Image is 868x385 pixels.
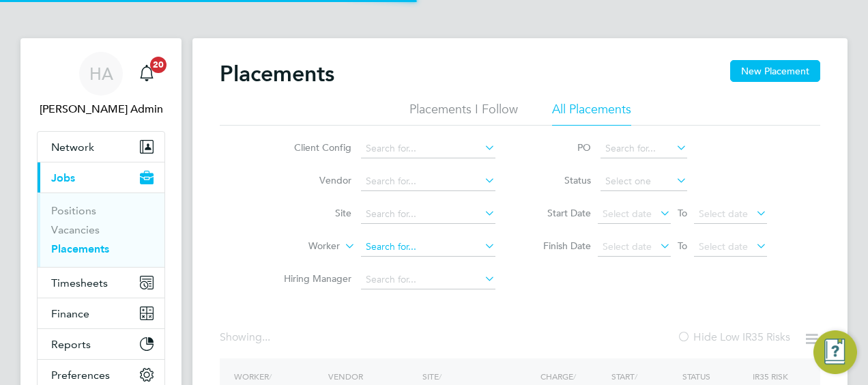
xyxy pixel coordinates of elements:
span: ... [262,330,270,344]
span: To [674,237,691,255]
label: Start Date [530,207,591,219]
label: Vendor [273,174,351,186]
button: Network [38,132,164,162]
div: Showing [220,330,273,345]
input: Search for... [361,172,495,191]
span: 20 [150,57,167,73]
span: To [674,204,691,222]
span: Finance [51,307,89,320]
input: Search for... [361,238,495,257]
label: Worker [261,240,340,253]
span: Reports [51,338,91,351]
input: Search for... [361,270,495,289]
span: HA [89,65,113,83]
a: 20 [133,52,160,96]
label: Status [530,174,591,186]
span: Preferences [51,369,110,382]
button: Engage Resource Center [813,330,857,374]
a: Placements [51,242,109,255]
button: Jobs [38,162,164,192]
span: Select date [699,240,748,253]
label: Hide Low IR35 Risks [677,330,790,344]
span: Network [51,141,94,154]
li: All Placements [552,101,631,126]
input: Select one [601,172,687,191]
input: Search for... [361,139,495,158]
label: PO [530,141,591,154]
a: HA[PERSON_NAME] Admin [37,52,165,117]
button: Timesheets [38,268,164,298]
span: Hays Admin [37,101,165,117]
label: Client Config [273,141,351,154]
button: New Placement [730,60,820,82]
span: Timesheets [51,276,108,289]
span: Select date [699,208,748,220]
span: Select date [603,240,652,253]
span: Jobs [51,171,75,184]
label: Finish Date [530,240,591,252]
button: Reports [38,329,164,359]
a: Vacancies [51,223,100,236]
label: Site [273,207,351,219]
a: Positions [51,204,96,217]
h2: Placements [220,60,334,87]
span: Select date [603,208,652,220]
input: Search for... [601,139,687,158]
li: Placements I Follow [409,101,518,126]
button: Finance [38,298,164,328]
input: Search for... [361,205,495,224]
div: Jobs [38,192,164,267]
label: Hiring Manager [273,272,351,285]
